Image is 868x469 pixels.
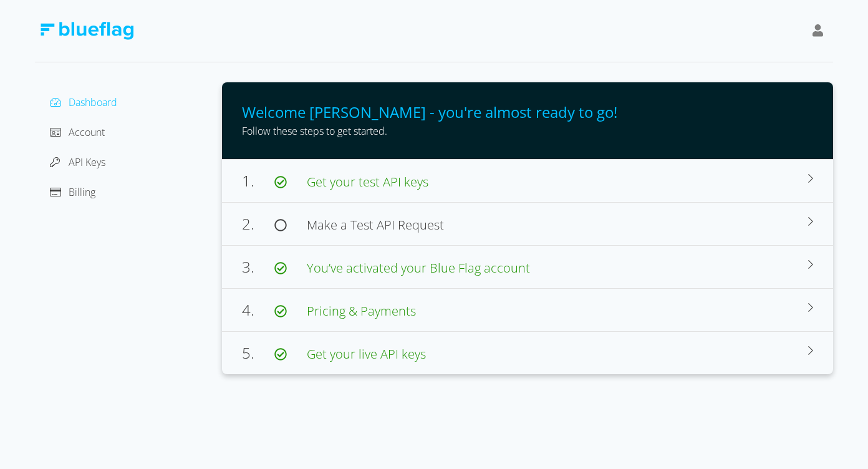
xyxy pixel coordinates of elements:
[307,216,444,233] span: Make a Test API Request
[307,346,426,362] span: Get your live API keys
[242,213,274,234] span: 2.
[242,299,274,320] span: 4.
[40,22,133,40] img: Blue Flag Logo
[307,259,530,276] span: You’ve activated your Blue Flag account
[242,170,274,191] span: 1.
[242,102,617,122] span: Welcome [PERSON_NAME] - you're almost ready to go!
[242,256,274,277] span: 3.
[69,185,95,199] span: Billing
[307,302,416,319] span: Pricing & Payments
[242,342,274,363] span: 5.
[50,95,117,109] a: Dashboard
[69,95,117,109] span: Dashboard
[307,173,428,190] span: Get your test API keys
[50,125,105,139] a: Account
[242,124,387,138] span: Follow these steps to get started.
[69,125,105,139] span: Account
[50,185,95,199] a: Billing
[50,155,105,169] a: API Keys
[69,155,105,169] span: API Keys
